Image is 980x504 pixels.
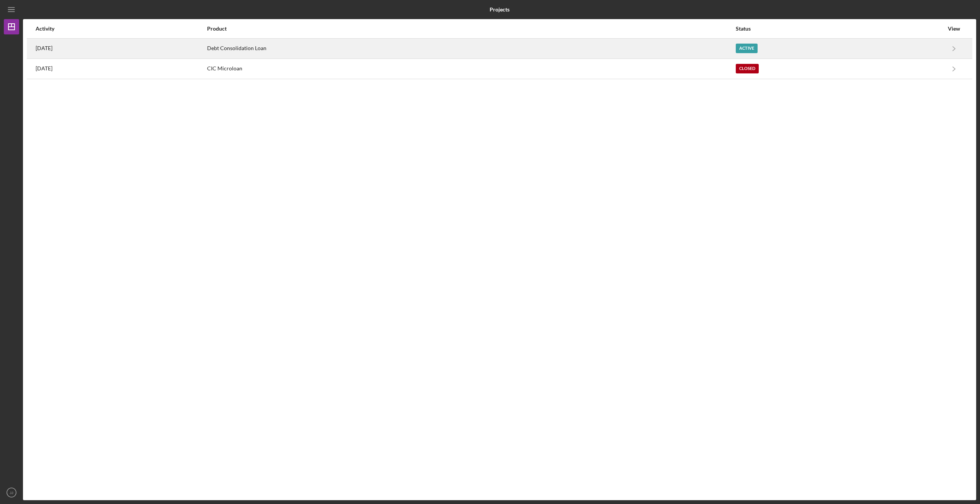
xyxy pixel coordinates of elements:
div: Activity [36,26,206,32]
div: View [944,26,964,32]
text: JJ [10,491,13,495]
b: Projects [490,7,510,13]
div: Active [736,44,758,53]
button: JJ [4,485,19,500]
div: Closed [736,64,759,73]
div: Debt Consolidation Loan [207,39,735,58]
time: 2025-07-30 13:19 [36,65,52,72]
div: Product [207,26,735,32]
div: CIC Microloan [207,59,735,78]
div: Status [736,26,944,32]
time: 2025-08-20 16:08 [36,45,52,51]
